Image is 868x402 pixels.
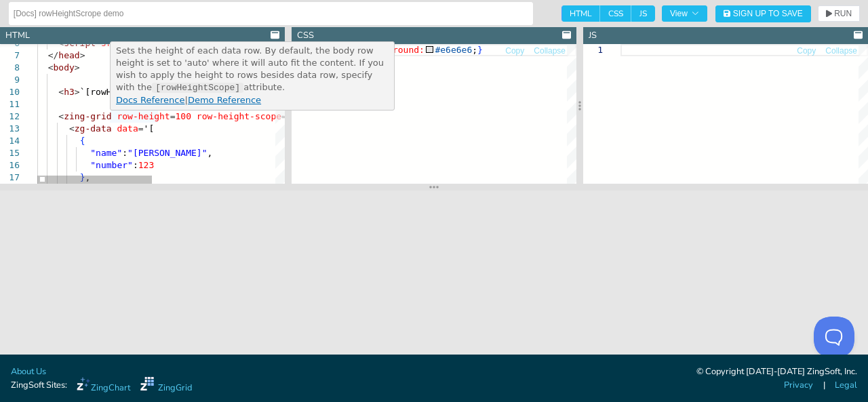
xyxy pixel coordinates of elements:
span: body [53,62,74,73]
span: Copy [505,47,524,55]
a: Legal [835,379,857,392]
code: [rowHeightScope] [152,83,243,93]
button: RUN [818,5,860,22]
a: ZingGrid [140,377,192,395]
iframe: Toggle Customer Support [814,317,854,357]
button: Copy [796,45,816,58]
a: Privacy [784,379,813,392]
p: | [116,94,389,106]
button: Sign Up to Save [715,5,811,22]
span: data [117,123,138,134]
span: Collapse [825,47,857,55]
button: View [662,5,707,22]
span: < [58,87,64,97]
p: Sets the height of each data row. By default, the body row height is set to 'auto' where it will ... [116,45,389,94]
span: = [170,111,176,121]
a: ZingChart [77,377,130,395]
span: "number" [90,160,133,170]
span: = [138,123,144,134]
span: | [823,379,825,392]
div: 1 [583,44,603,56]
span: , [85,172,90,182]
span: row-height-scope [197,111,281,121]
span: > [75,62,80,73]
span: zg-data [75,123,112,134]
span: "[PERSON_NAME]" [127,148,207,158]
span: { [80,136,85,146]
span: 100 [176,111,191,121]
span: CSS [600,5,631,22]
span: : [122,148,127,158]
span: head [58,50,79,60]
div: HTML [5,29,30,42]
a: Demo Reference [188,95,261,105]
span: JS [631,5,655,22]
span: } [80,172,85,182]
span: #e6e6e6 [435,45,472,55]
div: checkbox-group [561,5,655,22]
span: : [133,160,138,170]
span: > [75,87,80,97]
div: © Copyright [DATE]-[DATE] ZingSoft, Inc. [696,365,857,379]
button: Collapse [533,45,566,58]
span: View [670,9,699,18]
span: HTML [561,5,600,22]
span: zing-grid [64,111,111,121]
span: background: [366,45,425,55]
span: </ [48,50,59,60]
span: , [207,148,212,158]
a: About Us [11,365,46,378]
span: "name" [90,148,122,158]
div: CSS [297,29,314,42]
span: < [69,123,75,134]
span: h3 [64,87,75,97]
span: Collapse [534,47,566,55]
button: Collapse [825,45,858,58]
span: Copy [797,47,816,55]
button: Copy [505,45,525,58]
span: < [58,111,64,121]
input: Untitled Demo [14,3,528,24]
span: RUN [834,9,852,18]
div: JS [589,29,597,42]
a: Docs Reference [116,95,184,105]
span: '[ [144,123,155,134]
span: ZingSoft Sites: [11,379,67,392]
span: Sign Up to Save [733,9,803,18]
span: } [477,45,483,55]
span: `[rowHeightScrope]` applies `[row-height]` to spec [80,87,345,97]
span: < [48,62,54,73]
span: > [80,50,85,60]
span: 123 [138,160,154,170]
span: row-height [117,111,170,121]
span: ; [472,45,477,55]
